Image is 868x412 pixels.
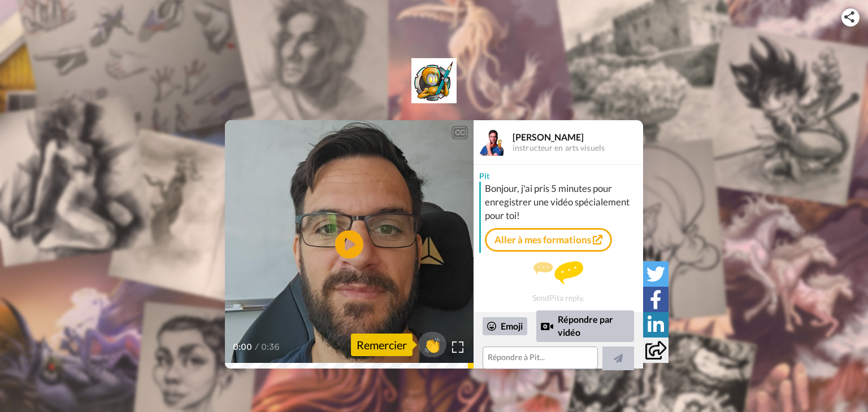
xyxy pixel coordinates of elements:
a: Aller à mes formations [485,228,612,252]
span: 0:00 [233,340,253,354]
img: Full screen [452,341,463,353]
button: 👏 [418,332,446,357]
img: logo [411,58,457,103]
div: [PERSON_NAME] [513,132,643,142]
div: Reply by Video [541,319,553,333]
div: Répondre par vidéo [536,310,634,341]
div: Bonjour, j'ai pris 5 minutes pour enregistrer une vidéo spécialement pour toi! [485,182,640,222]
div: Pit [474,165,643,182]
img: ic_share.svg [844,11,854,23]
span: / [255,340,259,354]
span: 0:36 [261,340,281,354]
img: message.svg [533,261,583,284]
div: Send Pit a reply. [474,257,643,306]
div: Emoji [483,317,527,335]
img: Profile Image [480,129,507,156]
div: Remercier [351,334,413,356]
div: CC [453,127,467,138]
div: instructeur en arts visuels [513,143,643,153]
span: 👏 [418,336,446,354]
